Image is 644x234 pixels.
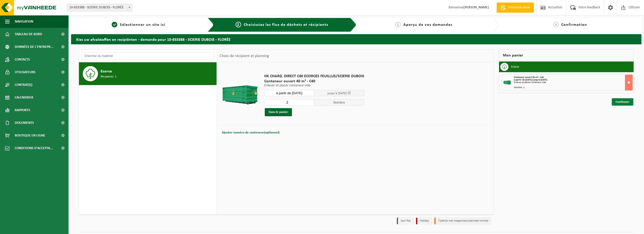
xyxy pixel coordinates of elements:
[497,3,534,13] a: Demande devis
[612,98,633,106] a: Continuer
[15,116,34,129] span: Documents
[15,15,33,28] span: Navigation
[15,91,33,104] span: Calendrier
[101,68,112,74] span: Ecorce
[15,53,30,66] span: Contacts
[79,62,217,85] button: Ecorce Récipients: 1
[511,63,519,71] h3: Ecorce
[101,74,117,79] span: Récipients: 1
[464,6,489,9] strong: [PERSON_NAME]
[15,142,53,154] span: Conditions d'accepta...
[395,22,401,27] span: 3
[74,22,204,28] a: 1Sélectionner un site ici
[499,49,634,62] div: Mon panier
[112,22,117,27] span: 1
[553,22,559,27] span: 4
[264,79,364,84] span: Conteneur ouvert 40 m³ - C40
[514,76,544,79] span: Conteneur ouvert 40 m³ - C40
[67,4,132,11] span: 10-833388 - SCIERIE DUBOIS - FLORÉE
[222,131,279,134] span: Ajouter numéro de conteneur(optionnel)
[71,34,641,44] h2: Kies uw afvalstoffen en recipiënten - demande pour 10-833388 - SCIERIE DUBOIS - FLORÉE
[15,104,30,116] span: Rapports
[81,52,214,60] input: Chercher du matériel
[264,74,364,79] span: HK CHARG. DIRECT C40 ECORCES FEUILLUS/SCIERIE DUBOIS
[403,23,452,27] span: Aperçu de vos demandes
[15,79,32,91] span: Contrat(s)
[416,218,432,224] li: Holiday
[236,22,241,27] span: 2
[561,23,587,27] span: Confirmation
[15,129,45,142] span: Boutique en ligne
[120,23,165,27] span: Sélectionner un site ici
[314,99,364,106] span: Nombre
[15,28,42,41] span: Tableau de bord
[217,50,272,62] div: Choix de récipient et planning
[327,92,347,95] span: jusqu'à [DATE]
[265,108,292,116] button: Dans le panier
[514,81,632,84] div: Enlever et placer conteneur vide
[67,4,132,11] span: 10-833388 - SCIERIE DUBOIS - FLORÉE
[264,90,314,96] input: Sélectionnez date
[514,86,632,89] div: Nombre: 2
[244,23,328,27] span: Choisissiez les flux de déchets et récipients
[507,5,531,10] span: Demande devis
[221,129,280,136] button: Ajouter numéro de conteneur(optionnel)
[397,218,414,224] li: Jour fixe
[434,218,491,224] li: Tijdelijk niet toegestaan/période limitée
[514,79,547,81] strong: à partir de [DATE] jusqu'à [DATE]
[264,84,364,87] p: Enlever et placer conteneur vide
[15,66,36,79] span: Utilisateurs
[15,41,54,53] span: Données de l'entrepr...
